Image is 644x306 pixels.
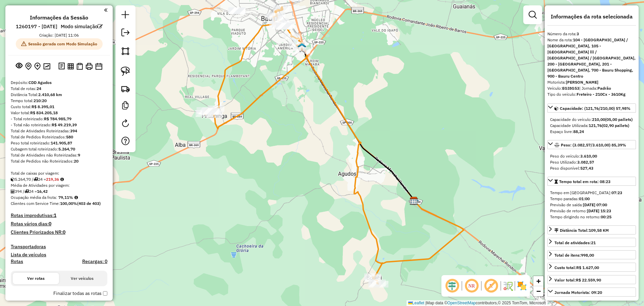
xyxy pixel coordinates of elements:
[579,86,611,91] span: | Jornada:
[547,263,636,272] a: Custo total:R$ 1.627,00
[576,265,599,270] strong: R$ 1.627,00
[70,128,77,133] strong: 394
[11,259,23,264] h4: Rotas
[11,110,107,116] div: Valor total:
[33,61,42,72] button: Adicionar Atividades
[554,277,601,283] div: Valor total:
[554,265,599,271] div: Custo total:
[554,240,596,245] span: Total de atividades:
[408,301,424,305] a: Leaflet
[119,26,132,41] a: Exportar sessão
[425,301,426,305] span: |
[52,122,77,127] strong: R$ 49.219,39
[11,128,107,134] div: Total de Atividades Roteirizadas:
[550,196,633,202] div: Tempo paradas:
[11,213,107,218] h4: Rotas improdutivas:
[547,275,636,284] a: Valor total:R$ 22.559,90
[77,201,101,206] strong: (403 de 403)
[84,61,94,71] button: Imprimir Rotas
[573,129,584,134] strong: 88,24
[66,134,73,139] strong: 580
[11,177,15,181] i: Cubagem total roteirizado
[589,123,602,128] strong: 121,76
[554,290,602,296] div: Jornada Motorista: 09:20
[550,208,633,214] div: Previsão de retorno:
[547,187,636,223] div: Tempo total em rota: 08:23
[533,286,543,296] a: Zoom out
[11,252,107,258] h4: Lista de veículos
[576,277,601,282] strong: R$ 22.559,90
[410,196,418,205] img: CDD Agudos
[66,61,75,71] button: Visualizar relatório de Roteirização
[597,86,611,91] strong: Padrão
[30,110,58,115] strong: R$ 834.205,18
[502,280,513,291] img: Fluxo de ruas
[119,8,132,23] a: Nova sessão e pesquisa
[547,103,636,113] a: Capacidade: (121,76/210,00) 57,98%
[566,80,598,85] strong: [PERSON_NAME]
[550,117,633,123] div: Capacidade do veículo:
[550,154,597,159] span: Peso do veículo:
[60,201,77,206] strong: 100,00%
[29,80,52,85] strong: CDD Agudos
[37,189,48,194] strong: 16,42
[24,61,33,72] button: Centralizar mapa no depósito ou ponto de apoio
[483,278,499,294] span: Exibir rótulo
[591,240,596,245] strong: 21
[103,291,107,296] input: Finalizar todas as rotas
[11,229,107,235] h4: Clientes Priorizados NR:
[592,117,605,122] strong: 210,00
[38,92,62,97] strong: 2.410,68 km
[550,214,633,220] div: Tempo dirigindo no retorno:
[550,159,633,165] div: Peso Utilizado:
[547,177,636,186] a: Tempo total em rota: 08:23
[547,238,636,247] a: Total de atividades:21
[11,189,15,193] i: Total de Atividades
[32,104,54,109] strong: R$ 8.395,01
[104,6,107,14] a: Clique aqui para minimizar o painel
[536,287,541,295] span: −
[121,67,130,76] img: Selecionar atividades - laço
[75,61,84,71] button: Visualizar Romaneio
[601,214,611,219] strong: 00:25
[51,140,72,145] strong: 141.905,87
[577,31,579,36] strong: 3
[11,146,107,152] div: Cubagem total roteirizado:
[11,122,107,128] div: - Total não roteirizado:
[34,177,38,181] i: Total de rotas
[11,195,57,200] span: Ocupação média da frota:
[46,177,59,182] strong: 219,36
[16,24,57,30] h6: 1260197 - [DATE]
[605,117,633,122] strong: (05,00 pallets)
[547,150,636,174] div: Peso: (3.082,57/3.610,00) 85,39%
[58,146,75,151] strong: 5.264,70
[550,123,633,129] div: Capacidade Utilizada:
[547,140,636,149] a: Peso: (3.082,57/3.610,00) 85,39%
[57,61,66,72] button: Logs desbloquear sessão
[547,288,636,297] a: Jornada Motorista: 09:20
[202,108,219,115] div: Atividade não roteirizada - J C FELIPE e CIA LTD
[30,14,88,21] h4: Informações da Sessão
[24,189,29,193] i: Total de rotas
[11,201,60,206] span: Clientes com Service Time:
[59,273,105,284] button: Ver veículos
[34,98,47,103] strong: 210:20
[533,276,543,286] a: Zoom in
[121,46,130,56] img: Selecionar atividades - polígono
[44,116,71,121] strong: R$ 784.985,79
[559,179,610,184] span: Tempo total em rota: 08:23
[58,195,73,200] strong: 79,11%
[298,43,306,51] img: 617 UDC Light Bauru
[589,228,609,233] span: 109,58 KM
[60,177,64,181] i: Meta Caixas/viagem: 260,20 Diferença: -40,84
[13,273,59,284] button: Ver rotas
[580,166,593,171] strong: 527,43
[11,188,107,194] div: 394 / 24 =
[11,244,107,250] h4: Transportadoras
[526,8,539,21] a: Exibir filtros
[577,92,626,97] strong: Freteiro - 210Cx - 3610Kg
[547,225,636,234] a: Distância Total:109,58 KM
[547,37,636,79] strong: 104 - [GEOGRAPHIC_DATA] / [GEOGRAPHIC_DATA], 105 - [GEOGRAPHIC_DATA] lll / [GEOGRAPHIC_DATA] / [G...
[583,202,607,207] strong: [DATE] 07:00
[37,32,82,38] div: Criação: [DATE] 11:06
